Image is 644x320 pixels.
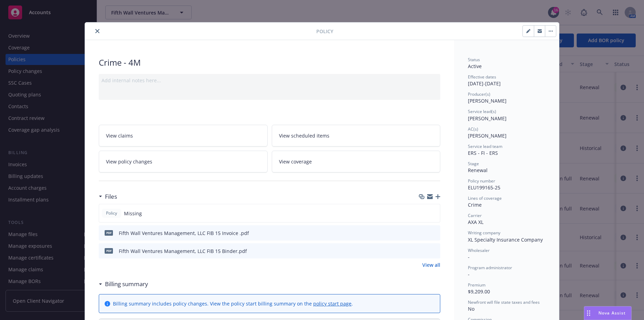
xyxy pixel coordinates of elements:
[422,261,440,269] a: View all
[105,230,113,235] span: pdf
[99,151,268,172] a: View policy changes
[468,236,543,243] span: XL Specialty Insurance Company
[468,230,500,236] span: Writing company
[102,77,438,84] div: Add internal notes here...
[468,74,545,87] div: [DATE] - [DATE]
[468,150,498,156] span: ERS - FI - ERS
[468,167,488,173] span: Renewal
[468,57,480,63] span: Status
[99,57,440,68] div: Crime - 4M
[468,213,482,218] span: Carrier
[468,63,482,69] span: Active
[468,161,479,167] span: Stage
[468,219,483,225] span: AXA XL
[584,307,593,320] div: Drag to move
[93,27,102,35] button: close
[468,299,540,305] span: Newfront will file state taxes and fees
[468,74,496,80] span: Effective dates
[99,280,148,289] div: Billing summary
[113,300,353,307] div: Billing summary includes policy changes. View the policy start billing summary on the .
[468,115,507,122] span: [PERSON_NAME]
[468,282,486,288] span: Premium
[313,300,352,307] a: policy start page
[105,210,118,216] span: Policy
[105,192,117,201] h3: Files
[105,248,113,253] span: pdf
[119,247,247,255] div: Fifth Wall Ventures Management, LLC FIB 15 Binder.pdf
[316,28,333,35] span: Policy
[468,305,474,312] span: No
[431,229,438,237] button: preview file
[99,125,268,147] a: View claims
[468,254,470,260] span: -
[420,247,426,255] button: download file
[420,229,426,237] button: download file
[272,125,441,147] a: View scheduled items
[106,158,152,165] span: View policy changes
[468,195,502,201] span: Lines of coverage
[106,132,133,139] span: View claims
[99,192,117,201] div: Files
[468,288,490,295] span: $9,209.00
[468,271,470,277] span: -
[468,132,507,139] span: [PERSON_NAME]
[584,306,632,320] button: Nova Assist
[468,265,512,271] span: Program administrator
[468,109,496,114] span: Service lead(s)
[272,151,441,172] a: View coverage
[468,97,507,104] span: [PERSON_NAME]
[124,210,142,217] span: Missing
[468,247,490,253] span: Wholesaler
[468,184,500,191] span: ELU199165-25
[105,280,148,289] h3: Billing summary
[431,247,438,255] button: preview file
[279,158,312,165] span: View coverage
[598,310,626,316] span: Nova Assist
[468,126,478,132] span: AC(s)
[468,178,495,184] span: Policy number
[468,143,502,149] span: Service lead team
[119,229,249,237] div: Fifth Wall Ventures Management, LLC FIB 15 Invoice .pdf
[279,132,329,139] span: View scheduled items
[468,91,490,97] span: Producer(s)
[468,201,482,208] span: Crime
